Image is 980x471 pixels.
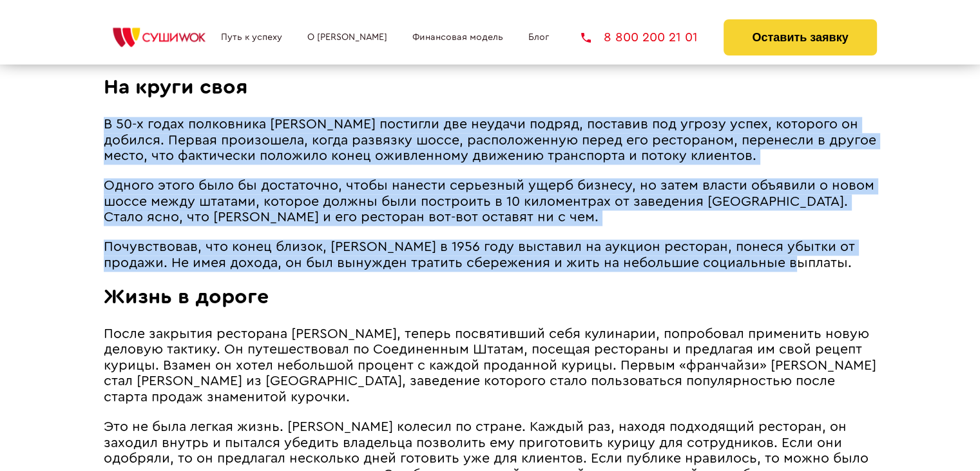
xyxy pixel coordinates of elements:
[104,179,874,224] span: Одного этого было бы достаточно, чтобы нанести серьезный ущерб бизнесу, но затем власти объявили ...
[528,32,549,43] a: Блог
[104,240,855,270] span: Почувствовав, что конец близок, [PERSON_NAME] в 1956 году выставил на аукцион ресторан, понеся уб...
[604,31,698,44] span: 8 800 200 21 01
[104,117,876,163] span: В 50-х годах полковника [PERSON_NAME] постигли две неудачи подряд, поставив под угрозу успех, кот...
[307,32,387,43] a: О [PERSON_NAME]
[104,286,269,307] span: Жизнь в дороге
[581,31,698,44] a: 8 800 200 21 01
[221,32,282,43] a: Путь к успеху
[724,19,876,55] button: Оставить заявку
[412,32,503,43] a: Финансовая модель
[104,327,876,404] span: После закрытия ресторана [PERSON_NAME], теперь посвятивший себя кулинарии, попробовал применить н...
[104,77,248,97] span: На круги своя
